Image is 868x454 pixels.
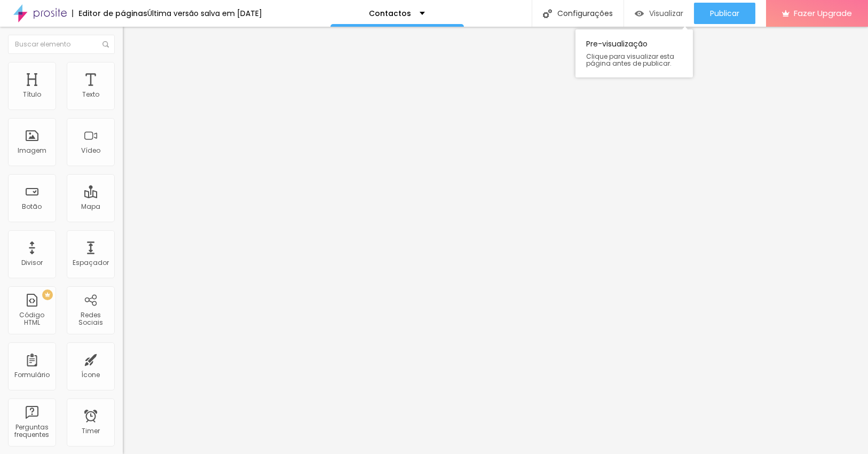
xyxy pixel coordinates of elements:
div: Código HTML [11,311,53,327]
div: Pre-visualização [575,29,693,77]
iframe: Editor [123,27,868,454]
div: Vídeo [81,147,100,154]
div: Timer [82,427,100,435]
span: Clique para visualizar esta página antes de publicar. [586,53,682,67]
img: view-1.svg [635,9,644,18]
div: Formulário [14,371,50,379]
div: Título [23,91,41,98]
img: Icone [543,9,552,18]
p: Contactos [369,10,412,17]
span: Publicar [710,9,739,18]
div: Mapa [81,203,100,210]
button: Visualizar [624,3,694,24]
div: Texto [82,91,99,98]
div: Espaçador [73,259,109,267]
div: Última versão salva em [DATE] [147,10,262,17]
div: Ícone [82,371,100,379]
div: Editor de páginas [72,10,147,17]
div: Imagem [18,147,46,154]
span: Fazer Upgrade [794,9,852,18]
button: Publicar [694,3,755,24]
input: Buscar elemento [8,35,115,54]
img: Icone [102,41,109,48]
div: Botão [22,203,42,210]
span: Visualizar [649,9,683,18]
div: Perguntas frequentes [11,424,53,439]
div: Redes Sociais [69,311,112,327]
div: Divisor [21,259,43,267]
